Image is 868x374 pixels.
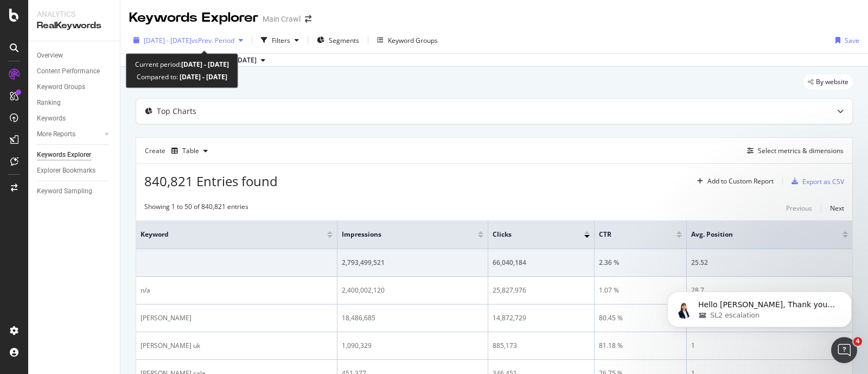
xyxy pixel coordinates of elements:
[144,36,192,45] span: [DATE] - [DATE]
[39,100,67,112] div: Colleen
[104,60,137,72] div: • 8m ago
[37,97,61,109] div: Ranking
[163,274,217,318] button: Help
[263,14,301,24] div: Main Crawl
[493,286,590,295] div: 25,827,976
[388,36,438,45] div: Keyword Groups
[37,20,111,32] div: RealKeywords
[129,9,258,27] div: Keywords Explorer
[803,74,853,90] div: legacy label
[373,31,442,49] button: Keyword Groups
[141,286,333,295] div: n/a
[845,36,859,45] div: Save
[192,36,234,45] span: vs Prev. Period
[67,141,97,152] div: • [DATE]
[599,341,682,351] div: 81.18 %
[37,50,112,61] a: Overview
[37,129,101,140] a: More Reports
[181,60,229,69] b: [DATE] - [DATE]
[144,202,248,215] div: Showing 1 to 50 of 840,821 entries
[37,113,66,124] div: Keywords
[342,313,483,323] div: 18,486,685
[37,66,100,77] div: Content Performance
[231,54,270,67] button: [DATE]
[39,60,101,72] div: [PERSON_NAME]
[39,221,101,232] div: [PERSON_NAME]
[37,129,75,140] div: More Reports
[691,230,826,239] span: Avg. Position
[830,204,844,213] div: Next
[830,202,844,215] button: Next
[60,241,158,263] button: Ask a question
[305,15,311,23] div: arrow-right-arrow-left
[37,81,112,93] a: Keyword Groups
[108,274,163,318] button: Tickets
[743,144,844,157] button: Select metrics & dimensions
[235,55,257,65] span: 2025 Aug. 14th
[104,181,134,192] div: • [DATE]
[129,31,247,49] button: [DATE] - [DATE]vsPrev. Period
[39,181,101,192] div: [PERSON_NAME]
[69,100,99,112] div: • [DATE]
[651,269,868,345] iframe: Intercom notifications message
[37,165,95,176] div: Explorer Bookmarks
[37,113,112,124] a: Keywords
[786,204,812,213] div: Previous
[758,146,844,155] div: Select metrics & dimensions
[12,130,34,151] img: Profile image for Hayley
[342,230,462,239] span: Impressions
[599,286,682,295] div: 1.07 %
[599,230,660,239] span: CTR
[141,341,333,351] div: [PERSON_NAME] uk
[342,258,483,268] div: 2,793,499,521
[493,258,590,268] div: 66,040,184
[144,172,278,190] span: 840,821 Entries found
[39,251,778,259] span: Hi [PERSON_NAME]! 👋 Welcome to Botify chat support! Have a question? Reply to this message and ou...
[39,141,65,152] div: Hayley
[853,337,862,346] span: 4
[342,341,483,351] div: 1,090,329
[12,210,34,232] img: Profile image for Marlène
[54,274,108,318] button: Messages
[342,286,483,295] div: 2,400,002,120
[37,81,85,93] div: Keyword Groups
[190,4,210,24] div: Close
[135,58,229,71] div: Current period:
[37,50,63,61] div: Overview
[493,341,590,351] div: 885,173
[137,71,227,83] div: Compared to:
[37,165,112,176] a: Explorer Bookmarks
[37,186,112,197] a: Keyword Sampling
[37,149,91,161] div: Keywords Explorer
[37,9,111,20] div: Analytics
[37,149,112,161] a: Keywords Explorer
[786,202,812,215] button: Previous
[37,66,112,77] a: Content Performance
[329,36,359,45] span: Segments
[599,258,682,268] div: 2.36 %
[145,142,212,160] div: Create
[802,177,844,186] div: Export as CSV
[182,148,199,154] div: Table
[12,44,34,66] img: Profile image for Chiara
[104,261,134,272] div: • [DATE]
[691,258,848,268] div: 25.52
[787,173,844,190] button: Export as CSV
[12,250,34,272] img: Profile image for Laura
[141,313,333,323] div: [PERSON_NAME]
[178,72,227,81] b: [DATE] - [DATE]
[80,5,139,23] h1: Messages
[37,97,112,109] a: Ranking
[272,36,290,45] div: Filters
[39,261,101,272] div: [PERSON_NAME]
[157,106,196,117] div: Top Charts
[37,186,92,197] div: Keyword Sampling
[16,301,38,309] span: Home
[167,142,212,160] button: Table
[312,31,363,49] button: Segments
[60,301,102,309] span: Messages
